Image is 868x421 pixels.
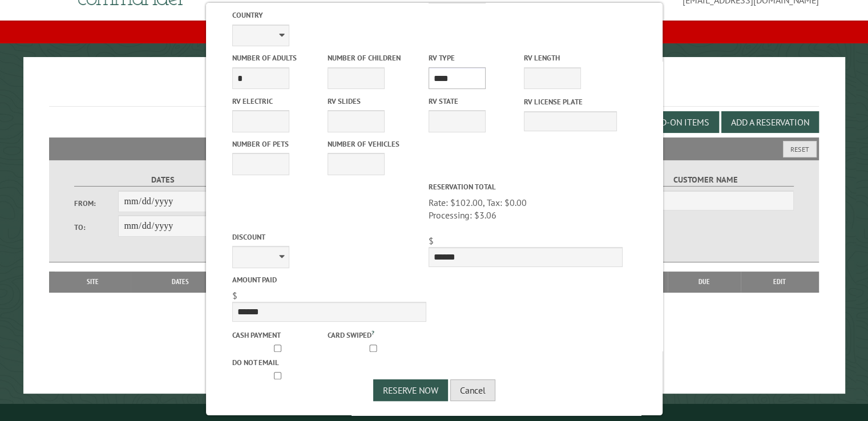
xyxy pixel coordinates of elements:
[327,52,420,63] label: Number of Children
[428,96,521,107] label: RV State
[232,274,426,285] label: Amount paid
[327,96,420,107] label: RV Slides
[428,209,622,221] div: Processing: $3.06
[74,198,119,209] label: From:
[373,379,448,401] button: Reserve Now
[232,330,325,341] label: Cash payment
[428,181,622,192] label: Reservation Total
[617,173,794,187] label: Customer Name
[371,329,374,337] a: ?
[524,52,617,63] label: RV Length
[741,272,819,292] th: Edit
[232,290,237,301] span: $
[621,111,719,133] button: Edit Add-on Items
[232,10,426,21] label: Country
[428,235,433,246] span: $
[55,272,131,292] th: Site
[49,75,819,107] h1: Reservations
[428,52,521,63] label: RV Type
[327,139,420,149] label: Number of Vehicles
[428,197,622,222] span: Rate: $102.00, Tax: $0.00
[668,272,741,292] th: Due
[232,96,325,107] label: RV Electric
[783,141,817,157] button: Reset
[232,232,426,242] label: Discount
[327,328,420,341] label: Card swiped
[232,139,325,149] label: Number of Pets
[721,111,819,133] button: Add a Reservation
[74,173,252,187] label: Dates
[232,52,325,63] label: Number of Adults
[232,357,325,368] label: Do not email
[49,137,819,159] h2: Filters
[524,96,617,107] label: RV License Plate
[131,272,230,292] th: Dates
[450,379,495,401] button: Cancel
[370,408,499,416] small: © Campground Commander LLC. All rights reserved.
[74,222,119,233] label: To:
